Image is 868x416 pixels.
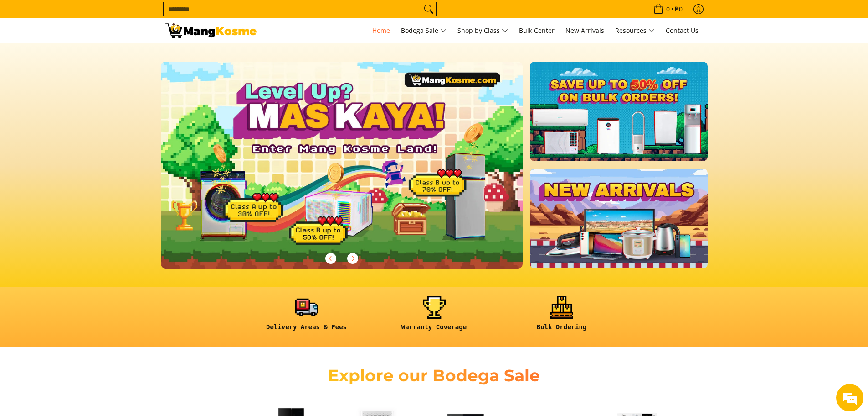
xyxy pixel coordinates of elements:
[161,62,523,269] img: Gaming desktop banner
[519,26,555,35] span: Bulk Center
[661,18,703,43] a: Contact Us
[665,6,671,12] span: 0
[343,248,363,269] button: Next
[302,365,566,386] h2: Explore our Bodega Sale
[651,4,685,14] span: •
[372,26,390,35] span: Home
[611,18,659,43] a: Resources
[561,18,609,43] a: New Arrivals
[321,248,341,269] button: Previous
[396,18,451,43] a: Bodega Sale
[503,296,621,338] a: <h6><strong>Bulk Ordering</strong></h6>
[368,18,395,43] a: Home
[165,23,257,38] img: Mang Kosme: Your Home Appliances Warehouse Sale Partner!
[266,18,703,43] nav: Main Menu
[565,26,604,35] span: New Arrivals
[457,25,508,37] span: Shop by Class
[514,18,559,43] a: Bulk Center
[247,296,366,338] a: <h6><strong>Delivery Areas & Fees</strong></h6>
[666,26,699,35] span: Contact Us
[375,296,493,338] a: <h6><strong>Warranty Coverage</strong></h6>
[401,25,447,37] span: Bodega Sale
[673,6,684,12] span: ₱0
[615,25,655,37] span: Resources
[453,18,513,43] a: Shop by Class
[421,2,436,16] button: Search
